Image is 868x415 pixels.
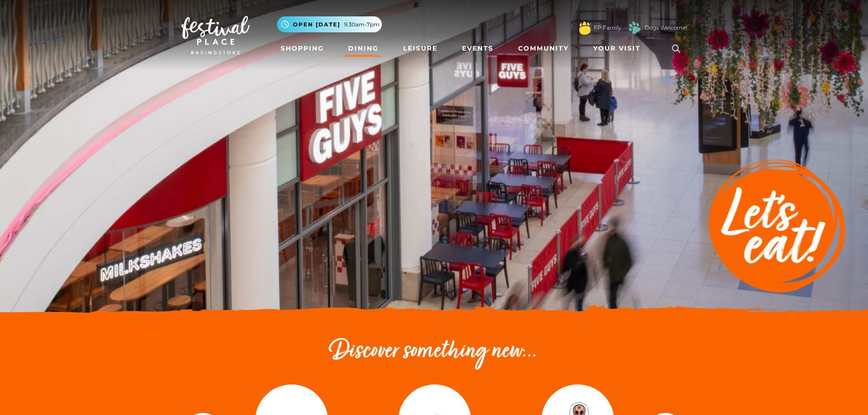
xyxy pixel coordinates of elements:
h2: Discover something new... [181,337,687,366]
img: Festival Place Logo [181,16,250,54]
button: Open [DATE] 9.30am-7pm [277,16,382,32]
a: Your Visit [590,40,649,57]
a: Events [458,40,497,57]
span: Open [DATE] [293,20,340,29]
a: FP Family [594,24,621,32]
span: Your Visit [593,44,641,53]
a: Dogs Welcome! [645,24,687,32]
span: 9.30am-7pm [344,20,380,29]
a: Shopping [277,40,328,57]
a: Dining [344,40,382,57]
a: Community [514,40,572,57]
a: Leisure [400,40,441,57]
